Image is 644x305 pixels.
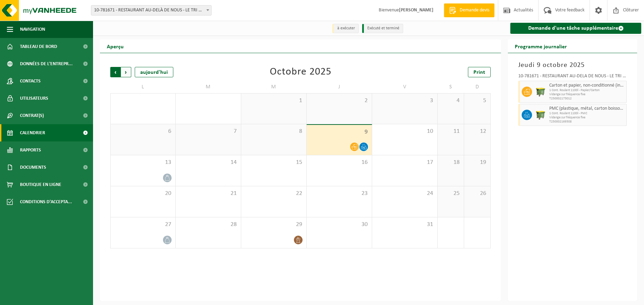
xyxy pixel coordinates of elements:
span: 9 [310,128,368,136]
td: D [464,81,491,93]
span: 24 [376,190,434,197]
span: 10 [376,128,434,135]
div: Octobre 2025 [270,67,331,77]
span: Utilisateurs [20,90,48,107]
span: 17 [376,159,434,166]
span: Documents [20,159,46,176]
span: Calendrier [20,124,45,141]
span: 10-781671 - RESTAURANT AU-DELÀ DE NOUS - LE TRI MARRANTS - BOUSSU-LEZ-WALCOURT [91,6,211,15]
span: 18 [441,159,460,166]
span: Navigation [20,21,45,38]
span: 16 [310,159,368,166]
div: 10-781671 - RESTAURANT AU-DELÀ DE NOUS - LE TRI MARRANTS - [GEOGRAPHIC_DATA] [518,74,627,81]
li: à exécuter [332,24,359,33]
span: 6 [114,128,172,135]
span: Données de l'entrepr... [20,55,73,72]
span: 19 [468,159,487,166]
span: Print [473,70,485,75]
span: PMC (plastique, métal, carton boisson) (industriel) [549,106,625,111]
span: T250002169308 [549,120,625,124]
h3: Jeudi 9 octobre 2025 [518,60,627,70]
span: 10-781671 - RESTAURANT AU-DELÀ DE NOUS - LE TRI MARRANTS - BOUSSU-LEZ-WALCOURT [91,5,212,16]
span: Conditions d'accepta... [20,193,72,210]
span: 15 [245,159,303,166]
span: 25 [441,190,460,197]
span: 31 [376,221,434,228]
span: 4 [441,97,460,105]
span: 11 [441,128,460,135]
td: V [372,81,438,93]
span: Contrat(s) [20,107,44,124]
span: 26 [468,190,487,197]
td: S [438,81,464,93]
span: Boutique en ligne [20,176,61,193]
span: 1 Cont. Roulant 1100l - Papier/Carton [549,88,625,92]
h2: Programme journalier [508,39,574,53]
span: 28 [179,221,237,228]
strong: [PERSON_NAME] [399,8,433,13]
td: M [241,81,307,93]
span: 30 [310,221,368,228]
span: 21 [179,190,237,197]
span: Carton et papier, non-conditionné (industriel) [549,83,625,88]
span: 13 [114,159,172,166]
span: T250002173012 [549,97,625,101]
span: Vidange sur fréquence fixe [549,92,625,97]
span: 12 [468,128,487,135]
a: Print [468,67,491,77]
span: 8 [245,128,303,135]
td: M [176,81,241,93]
h2: Aperçu [100,39,131,53]
span: 22 [245,190,303,197]
span: Suivant [121,67,131,77]
li: Exécuté et terminé [362,24,403,33]
span: 1 [245,97,303,105]
span: Précédent [110,67,121,77]
span: 23 [310,190,368,197]
td: L [110,81,176,93]
span: 7 [179,128,237,135]
td: J [307,81,372,93]
span: 3 [376,97,434,105]
div: aujourd'hui [135,67,173,77]
span: Demande devis [458,7,491,14]
a: Demande devis [444,3,494,17]
span: 29 [245,221,303,228]
span: 20 [114,190,172,197]
span: 1 Cont. Roulant 1100l - PMC [549,111,625,116]
img: WB-1100-HPE-GN-50 [535,87,546,97]
span: 14 [179,159,237,166]
span: Vidange sur fréquence fixe [549,116,625,120]
span: 2 [310,97,368,105]
span: Rapports [20,141,41,159]
img: WB-1100-HPE-GN-50 [535,110,546,120]
span: 5 [468,97,487,105]
a: Demande d'une tâche supplémentaire [510,23,641,34]
span: Contacts [20,72,41,90]
span: Tableau de bord [20,38,57,55]
span: 27 [114,221,172,228]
